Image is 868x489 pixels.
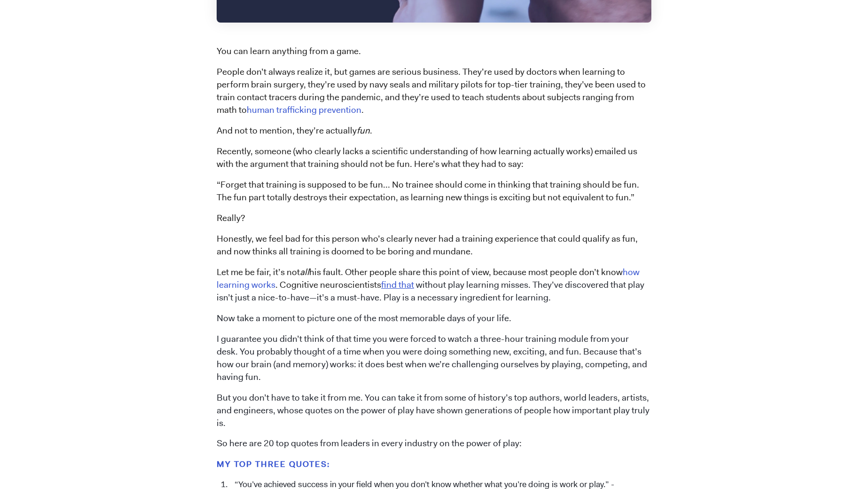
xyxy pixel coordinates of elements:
span: all [300,266,309,278]
a: how learning works [217,266,640,291]
span: You can learn anything from a game. [217,45,361,57]
span: Now take a moment to picture one of the most memorable days of your life. [217,312,511,324]
span: Honestly, we feel bad for this person who’s clearly never had a training experience that could qu... [217,233,638,257]
span: his fault. Other people share this point of view, because most people don’t know [309,266,623,278]
span: I guarantee you didn’t think of that time you were forced to watch a three-hour training module f... [217,333,647,383]
span: But you don’t have to take it from me. You can take it from some of history’s top authors, world ... [217,392,649,429]
a: human trafficking prevention [247,104,361,116]
a: find that [381,279,414,291]
span: . [361,104,364,116]
strong: My top three QUOTES: [217,459,330,469]
span: “Forget that training is supposed to be fun… No trainee should come in thinking that training sho... [217,179,639,203]
span: Really? [217,212,245,224]
span: And not to mention, they’re actually [217,125,357,136]
span: . Cognitive neuroscientists [275,279,381,291]
span: . [370,125,372,136]
span: People don’t always realize it, but games are serious business. They’re used by doctors when lear... [217,66,646,116]
span: without play learning misses. They’ve discovered that play isn’t just a nice-to-have—it’s a must-... [217,279,644,303]
span: Recently, someone (who clearly lacks a scientific understanding of how learning actually works) e... [217,145,637,170]
span: fun [357,125,370,136]
span: Let me be fair, it’s not [217,266,300,278]
span: So here are 20 top quotes from leaders in every industry on the power of play: [217,437,522,449]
